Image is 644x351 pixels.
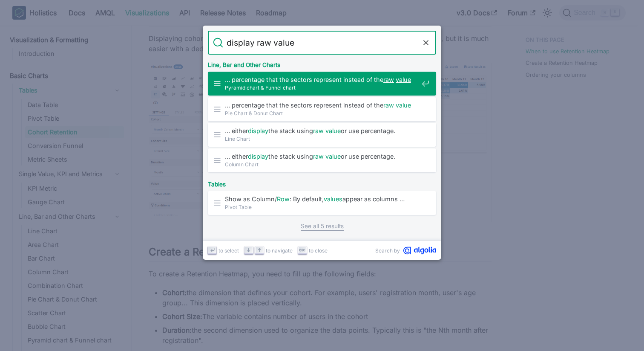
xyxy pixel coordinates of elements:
a: Search byAlgolia [375,247,436,255]
div: Line, Bar and Other Charts [206,55,438,72]
a: Show as Column/Row: By default,valuesappear as columns …Pivot Table [208,191,436,215]
span: … percentage that the sectors represent instead of the [225,75,418,84]
mark: Row [277,195,290,203]
mark: raw [383,102,394,109]
svg: Algolia [403,247,436,255]
mark: values [324,195,342,203]
mark: raw [383,76,394,83]
a: … eitherdisplaythe stack usingraw valueor use percentage.Column Chart [208,148,436,172]
span: … either the stack using or use percentage. [225,152,418,160]
span: … either the stack using or use percentage. [225,127,418,135]
span: Pivot Table [225,203,418,211]
svg: Arrow down [245,247,252,253]
mark: value [396,102,411,109]
mark: value [396,76,411,83]
button: Clear the query [421,38,431,48]
span: Search by [375,247,400,255]
svg: Arrow up [256,247,263,253]
input: Search docs [223,31,421,55]
span: to close [309,247,328,255]
div: Tables [206,174,438,191]
span: Column Chart [225,160,418,168]
a: … percentage that the sectors represent instead of theraw valuePie Chart & Donut Chart [208,97,436,121]
span: to navigate [266,247,293,255]
a: … percentage that the sectors represent instead of theraw valuePyramid chart & Funnel chart [208,72,436,96]
mark: value [325,153,341,160]
mark: display [248,127,268,134]
a: … eitherdisplaythe stack usingraw valueor use percentage.Line Chart [208,123,436,147]
svg: Enter key [209,247,216,253]
svg: Escape key [299,247,305,253]
mark: raw [313,127,324,134]
a: See all 5 results [301,222,344,231]
mark: display [248,153,268,160]
span: Line Chart [225,135,418,143]
span: to select [218,247,239,255]
span: Show as Column/ : By default, appear as columns … [225,195,418,203]
mark: value [325,127,341,134]
span: Pie Chart & Donut Chart [225,109,418,117]
span: Pyramid chart & Funnel chart [225,84,418,92]
span: … percentage that the sectors represent instead of the [225,101,418,109]
mark: raw [313,153,324,160]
